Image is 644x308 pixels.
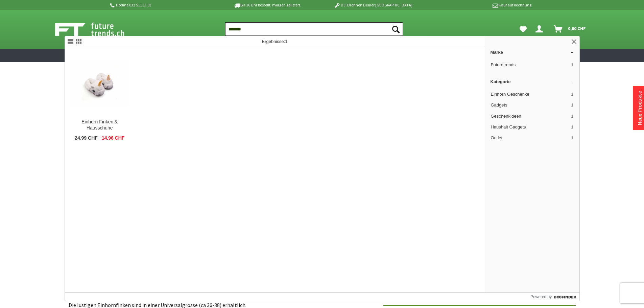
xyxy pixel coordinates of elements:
span: Futuretrends [491,62,569,68]
button: Suchen [389,22,403,36]
span: Gadgets [491,102,569,108]
p: Bis 16 Uhr bestellt, morgen geliefert. [215,1,320,9]
span: 14.96 CHF [102,135,125,141]
p: DJI Drohnen Dealer [GEOGRAPHIC_DATA] [320,1,426,9]
span: 1 [571,62,573,68]
span: Powered by [530,294,552,300]
span: 1 [571,102,573,108]
span: 1 [571,124,573,130]
span: 1 [571,113,573,119]
span: 1 [571,91,573,97]
a: Meine Favoriten [516,22,530,36]
span: Outlet [491,135,569,141]
img: Shop Futuretrends - zur Startseite wechseln [55,21,139,38]
a: Neue Produkte [636,91,643,125]
span: Ergebnisse: [262,39,288,44]
div: Einhorn Finken & Hausschuhe [70,119,129,131]
span: Einhorn Geschenke [491,91,569,97]
input: Produkt, Marke, Kategorie, EAN, Artikelnummer… [225,22,403,36]
a: Powered by [530,293,579,301]
span: 1 [571,135,573,141]
a: Kategorie [485,76,579,87]
a: Einhorn Finken & Hausschuhe Einhorn Finken & Hausschuhe 24.99 CHF 14.96 CHF [65,47,135,147]
a: Dein Konto [533,22,548,36]
a: Warenkorb [551,22,589,36]
a: Marke [485,47,579,57]
p: Hotline 032 511 11 03 [109,1,215,9]
img: Einhorn Finken & Hausschuhe [70,60,129,107]
span: 1 [285,39,287,44]
p: Kauf auf Rechnung [426,1,531,9]
span: 0,00 CHF [568,23,586,34]
span: Haushalt Gadgets [491,124,569,130]
span: 24.99 CHF [75,135,98,141]
span: Geschenkideen [491,113,569,119]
